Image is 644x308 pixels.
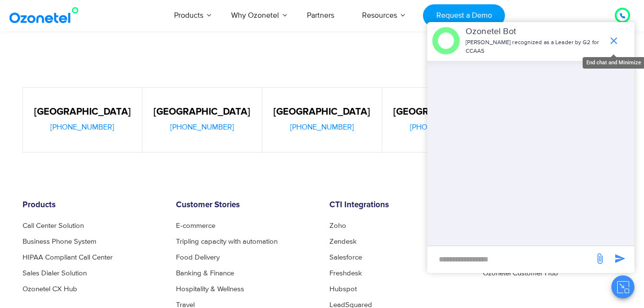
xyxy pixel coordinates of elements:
[170,123,234,131] a: [PHONE_NUMBER]
[176,222,215,229] a: E-commerce
[329,222,346,229] a: Zoho
[176,201,315,210] h6: Customer Stories
[23,201,162,210] h6: Products
[329,254,362,261] a: Salesforce
[176,285,244,293] a: Hospitality & Wellness
[23,238,96,245] a: Business Phone System
[176,238,278,245] a: Tripling capacity with automation
[23,270,87,277] a: Sales Dialer Solution
[466,38,603,56] p: [PERSON_NAME] recognized as a Leader by G2 for CCAAS
[23,222,84,229] a: Call Center Solution
[611,275,634,298] button: Close chat
[290,123,354,131] a: [PHONE_NUMBER]
[432,27,460,55] img: header
[272,107,372,117] h5: [GEOGRAPHIC_DATA]
[23,285,77,293] a: Ozonetel CX Hub
[329,285,357,293] a: Hubspot
[466,25,603,38] p: Ozonetel Bot
[432,251,589,268] div: new-msg-input
[176,254,220,261] a: Food Delivery
[604,31,623,50] span: end chat or minimize
[152,107,252,117] h5: [GEOGRAPHIC_DATA]
[329,201,468,210] h6: CTI Integrations
[50,123,114,131] a: [PHONE_NUMBER]
[423,4,505,27] a: Request a Demo
[176,270,234,277] a: Banking & Finance
[33,107,132,117] h5: [GEOGRAPHIC_DATA]
[329,270,362,277] a: Freshdesk
[590,249,609,268] span: send message
[23,254,113,261] a: HIPAA Compliant Call Center
[610,249,630,268] span: send message
[329,238,357,245] a: Zendesk
[392,107,492,117] h5: [GEOGRAPHIC_DATA]
[410,123,474,131] a: [PHONE_NUMBER]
